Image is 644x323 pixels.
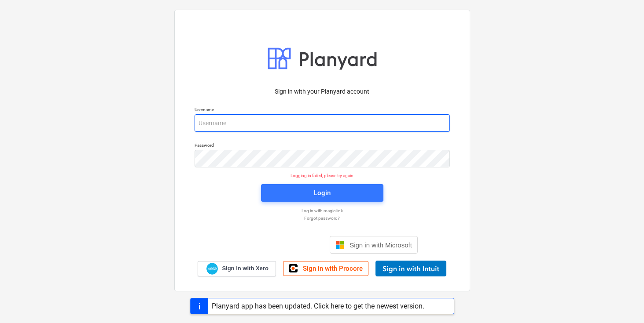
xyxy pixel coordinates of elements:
[350,241,412,249] span: Sign in with Microsoft
[195,87,450,96] p: Sign in with your Planyard account
[222,265,268,272] span: Sign in with Xero
[283,261,368,276] a: Sign in with Procore
[190,215,454,221] a: Forgot password?
[195,107,450,114] p: Username
[189,173,455,178] p: Logging in failed, please try again
[206,263,218,275] img: Xero logo
[198,261,276,276] a: Sign in with Xero
[600,281,644,323] iframe: Chat Widget
[195,142,450,150] p: Password
[222,235,327,254] iframe: Prisijungimas naudojant „Google“ mygtuką
[190,208,454,214] a: Log in with magic link
[212,302,424,310] div: Planyard app has been updated. Click here to get the newest version.
[323,297,334,308] i: keyboard_arrow_down
[195,114,450,132] input: Username
[335,240,344,249] img: Microsoft logo
[314,187,331,199] div: Login
[303,265,363,272] span: Sign in with Procore
[261,184,383,202] button: Login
